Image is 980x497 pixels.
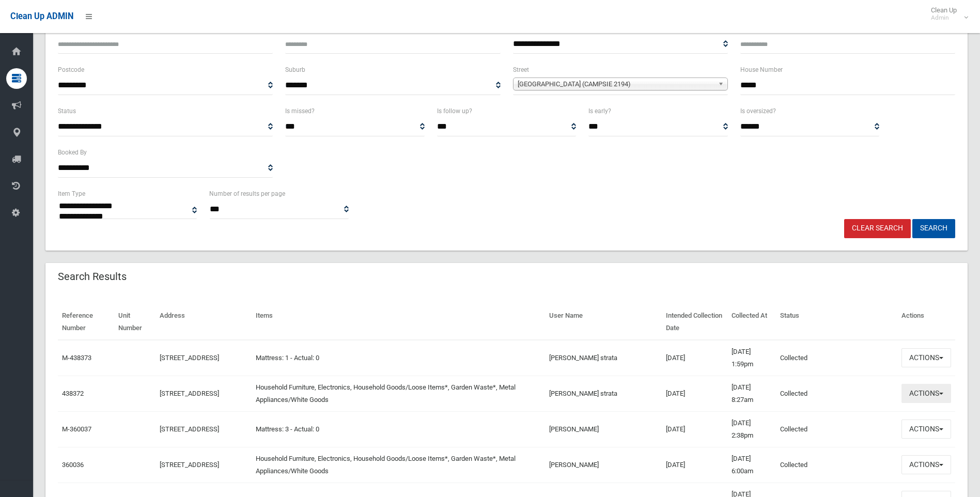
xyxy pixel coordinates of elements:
[62,390,84,397] a: 438372
[285,64,305,75] label: Suburb
[62,461,84,469] a: 360036
[58,304,114,340] th: Reference Number
[160,461,219,469] a: [STREET_ADDRESS]
[912,219,955,238] button: Search
[662,376,728,411] td: [DATE]
[160,354,219,362] a: [STREET_ADDRESS]
[727,304,775,340] th: Collected At
[926,6,967,22] span: Clean Up
[10,11,73,21] span: Clean Up ADMIN
[727,447,775,483] td: [DATE] 6:00am
[252,304,545,340] th: Items
[252,447,545,483] td: Household Furniture, Electronics, Household Goods/Loose Items*, Garden Waste*, Metal Appliances/W...
[727,340,775,376] td: [DATE] 1:59pm
[45,267,139,287] header: Search Results
[437,105,472,117] label: Is follow up?
[662,411,728,447] td: [DATE]
[776,411,897,447] td: Collected
[588,105,611,117] label: Is early?
[844,219,911,238] a: Clear Search
[252,376,545,411] td: Household Furniture, Electronics, Household Goods/Loose Items*, Garden Waste*, Metal Appliances/W...
[62,425,91,433] a: M-360037
[545,340,662,376] td: [PERSON_NAME] strata
[662,304,728,340] th: Intended Collection Date
[58,64,84,75] label: Postcode
[662,340,728,376] td: [DATE]
[58,188,85,199] label: Item Type
[545,447,662,483] td: [PERSON_NAME]
[931,14,957,22] small: Admin
[776,340,897,376] td: Collected
[252,340,545,376] td: Mattress: 1 - Actual: 0
[155,304,252,340] th: Address
[160,425,219,433] a: [STREET_ADDRESS]
[740,105,776,117] label: Is oversized?
[62,354,91,362] a: M-438373
[776,304,897,340] th: Status
[662,447,728,483] td: [DATE]
[897,304,955,340] th: Actions
[58,105,76,117] label: Status
[58,147,87,158] label: Booked By
[545,411,662,447] td: [PERSON_NAME]
[513,64,529,75] label: Street
[727,376,775,411] td: [DATE] 8:27am
[776,376,897,411] td: Collected
[160,390,219,397] a: [STREET_ADDRESS]
[285,105,315,117] label: Is missed?
[901,384,951,403] button: Actions
[209,188,285,199] label: Number of results per page
[901,348,951,367] button: Actions
[545,376,662,411] td: [PERSON_NAME] strata
[740,64,783,75] label: House Number
[776,447,897,483] td: Collected
[901,420,951,439] button: Actions
[518,78,714,90] span: [GEOGRAPHIC_DATA] (CAMPSIE 2194)
[727,411,775,447] td: [DATE] 2:38pm
[114,304,155,340] th: Unit Number
[252,411,545,447] td: Mattress: 3 - Actual: 0
[901,455,951,474] button: Actions
[545,304,662,340] th: User Name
